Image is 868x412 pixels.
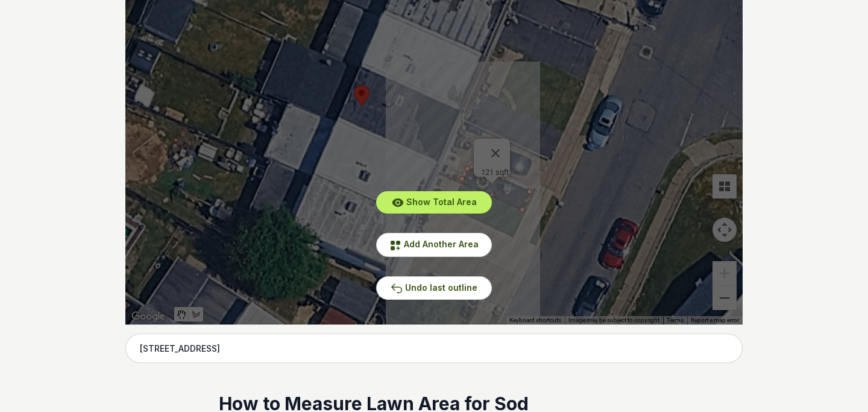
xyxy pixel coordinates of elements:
span: Add Another Area [404,239,479,249]
input: Enter your address to get started [125,334,743,364]
button: Add Another Area [376,233,492,256]
span: Undo last outline [405,282,477,293]
button: Undo last outline [376,276,492,300]
button: Show Total Area [376,191,492,214]
span: Show Total Area [406,197,477,207]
